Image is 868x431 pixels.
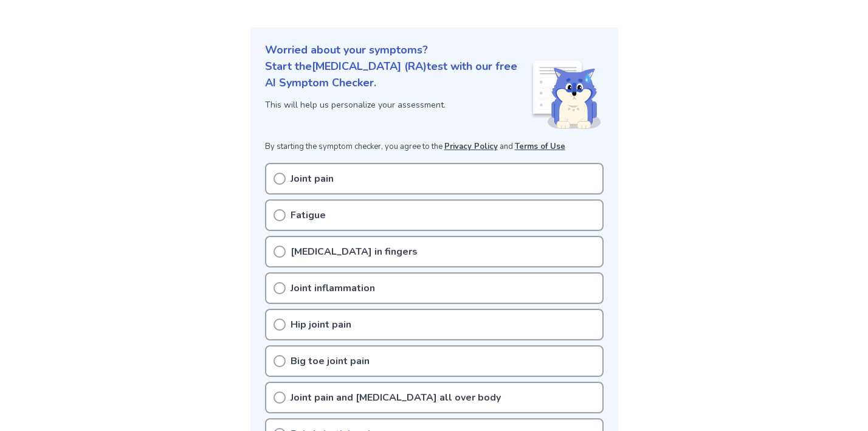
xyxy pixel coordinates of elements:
[291,244,418,259] p: [MEDICAL_DATA] in fingers
[265,42,604,58] p: Worried about your symptoms?
[291,171,334,186] p: Joint pain
[265,141,604,153] p: By starting the symptom checker, you agree to the and
[291,390,501,405] p: Joint pain and [MEDICAL_DATA] all over body
[291,354,370,368] p: Big toe joint pain
[515,141,565,152] a: Terms of Use
[265,58,531,91] p: Start the [MEDICAL_DATA] (RA) test with our free AI Symptom Checker.
[444,141,498,152] a: Privacy Policy
[531,61,601,129] img: Shiba
[291,317,351,332] p: Hip joint pain
[291,208,326,222] p: Fatigue
[265,98,531,111] p: This will help us personalize your assessment.
[291,281,375,295] p: Joint inflammation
